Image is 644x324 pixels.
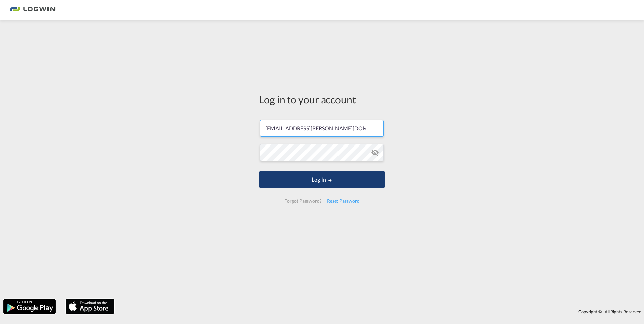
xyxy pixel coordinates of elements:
img: google.png [3,298,56,315]
div: Forgot Password? [282,195,324,207]
div: Reset Password [324,195,362,207]
img: bc73a0e0d8c111efacd525e4c8ad7d32.png [10,3,56,18]
md-icon: icon-eye-off [371,149,379,157]
img: apple.png [65,298,115,315]
div: Log in to your account [259,92,385,106]
div: Copyright © . All Rights Reserved [118,306,644,317]
button: LOGIN [259,171,385,188]
input: Enter email/phone number [260,120,384,137]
